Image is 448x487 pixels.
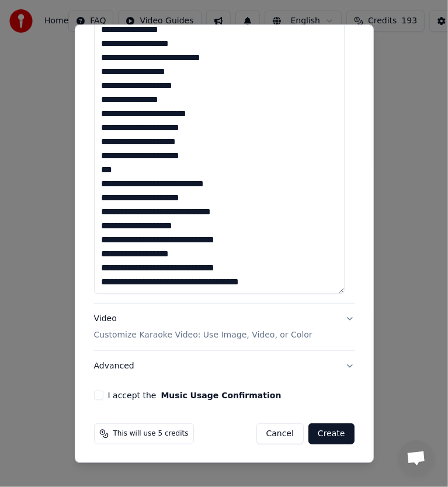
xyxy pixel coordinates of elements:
div: Video [94,313,312,341]
button: VideoCustomize Karaoke Video: Use Image, Video, or Color [94,304,355,350]
button: Create [308,423,355,444]
label: I accept the [108,391,282,399]
button: Advanced [94,351,355,381]
button: I accept the [161,391,281,399]
span: This will use 5 credits [113,429,189,439]
button: Cancel [256,423,304,444]
p: Customize Karaoke Video: Use Image, Video, or Color [94,329,312,341]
